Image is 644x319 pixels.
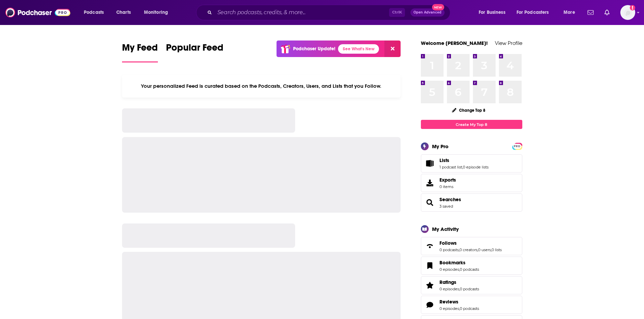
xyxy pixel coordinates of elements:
[432,143,449,150] div: My Pro
[439,279,479,285] a: Ratings
[144,8,168,17] span: Monitoring
[116,8,131,17] span: Charts
[439,299,458,305] span: Reviews
[439,279,456,285] span: Ratings
[439,287,459,291] a: 0 episodes
[112,7,135,18] a: Charts
[439,165,462,169] a: 1 podcast list
[421,174,522,192] a: Exports
[421,237,522,255] span: Follows
[439,260,479,266] a: Bookmarks
[439,204,453,209] a: 3 saved
[423,198,437,207] a: Searches
[79,7,113,18] button: open menu
[439,196,461,203] a: Searches
[512,7,559,18] button: open menu
[459,247,477,252] a: 0 creators
[423,241,437,251] a: Follows
[620,5,635,20] span: Logged in as WesBurdett
[495,40,522,46] a: View Profile
[84,8,104,17] span: Podcasts
[439,260,466,266] span: Bookmarks
[513,143,521,149] a: PRO
[491,247,492,252] span: ,
[448,106,490,114] button: Change Top 8
[202,5,457,20] div: Search podcasts, credits, & more...
[559,7,583,18] button: open menu
[413,11,442,14] span: Open Advanced
[423,178,437,188] span: Exports
[460,267,479,272] a: 0 podcasts
[139,7,177,18] button: open menu
[338,44,379,54] a: See What's New
[421,120,522,129] a: Create My Top 8
[460,306,479,311] a: 0 podcasts
[166,42,223,57] span: Popular Feed
[620,5,635,20] img: User Profile
[293,46,335,52] p: Podchaser Update!
[432,226,459,232] div: My Activity
[122,42,158,57] span: My Feed
[477,247,478,252] span: ,
[479,8,505,17] span: For Business
[421,40,488,46] a: Welcome [PERSON_NAME]!
[439,299,479,305] a: Reviews
[432,4,444,10] span: New
[166,42,223,62] a: Popular Feed
[421,257,522,275] span: Bookmarks
[122,42,158,62] a: My Feed
[421,276,522,294] span: Ratings
[439,184,456,189] span: 0 items
[474,7,514,18] button: open menu
[564,8,575,17] span: More
[215,7,389,18] input: Search podcasts, credits, & more...
[630,5,635,10] svg: Add a profile image
[439,306,459,311] a: 0 episodes
[421,154,522,172] span: Lists
[439,267,459,272] a: 0 episodes
[439,157,449,163] span: Lists
[423,159,437,168] a: Lists
[439,240,502,246] a: Follows
[459,247,459,252] span: ,
[459,306,460,311] span: ,
[620,5,635,20] button: Show profile menu
[602,7,612,18] a: Show notifications dropdown
[459,267,460,272] span: ,
[5,6,70,19] img: Podchaser - Follow, Share and Rate Podcasts
[463,165,488,169] a: 0 episode lists
[423,300,437,310] a: Reviews
[423,281,437,290] a: Ratings
[421,193,522,212] span: Searches
[423,261,437,270] a: Bookmarks
[462,165,463,169] span: ,
[439,157,488,163] a: Lists
[460,287,479,291] a: 0 podcasts
[439,240,457,246] span: Follows
[439,177,456,183] span: Exports
[517,8,549,17] span: For Podcasters
[122,75,401,98] div: Your personalized Feed is curated based on the Podcasts, Creators, Users, and Lists that you Follow.
[459,287,460,291] span: ,
[478,247,491,252] a: 0 users
[492,247,502,252] a: 0 lists
[513,144,521,149] span: PRO
[410,8,445,17] button: Open AdvancedNew
[439,247,459,252] a: 0 podcasts
[421,296,522,314] span: Reviews
[389,8,405,17] span: Ctrl K
[585,7,596,18] a: Show notifications dropdown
